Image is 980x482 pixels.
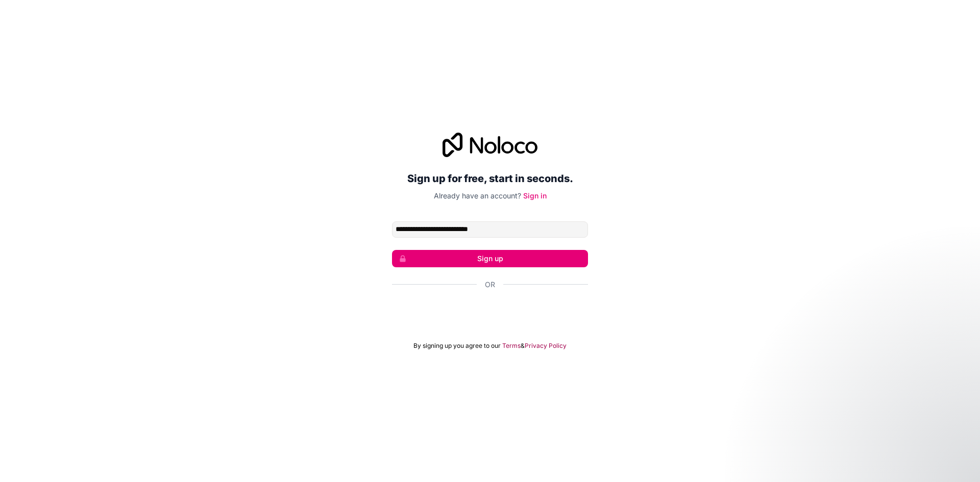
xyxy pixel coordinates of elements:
button: Sign up [392,250,588,267]
iframe: Intercom notifications message [776,405,980,477]
a: Privacy Policy [525,342,567,350]
input: Email address [392,221,588,238]
span: & [521,342,525,350]
span: Or [485,280,495,290]
span: Already have an account? [434,191,521,200]
span: By signing up you agree to our [413,342,501,350]
a: Sign in [523,191,547,200]
a: Terms [502,342,521,350]
iframe: Sign in with Google Button [387,301,593,323]
h2: Sign up for free, start in seconds. [392,169,588,188]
